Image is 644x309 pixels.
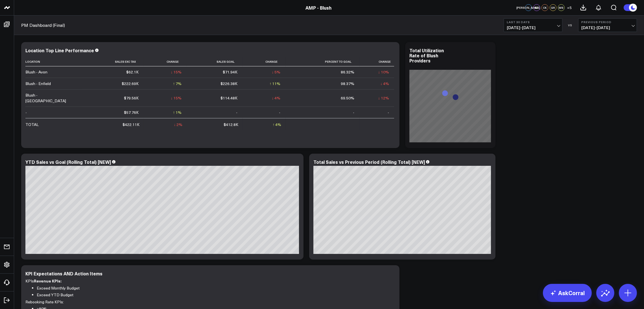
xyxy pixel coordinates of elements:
div: CK [542,4,548,11]
th: Percent To Goal [286,57,360,66]
div: 86.32% [341,69,355,75]
div: Blush - Avon [25,69,47,75]
strong: Revenue KPIs: [34,278,62,284]
p: Rebooking Rate KPIs: [25,299,391,306]
th: Location [25,57,82,66]
div: - [353,110,355,115]
th: Change [243,57,285,66]
button: Previous Period[DATE]-[DATE] [578,18,637,32]
span: + 5 [567,6,572,10]
div: $79.56K [124,95,139,101]
div: $57.76K [124,110,139,115]
div: ↓ 4% [380,81,389,86]
div: Location Top Line Performance [25,47,94,53]
b: Last 30 Days [507,20,559,24]
div: $226.38K [221,81,237,86]
button: Last 30 Days[DATE]-[DATE] [504,18,562,32]
div: KPI Expectations AND Action Items [25,270,102,277]
div: YTD Sales vs Goal (Rolling Total) [NEW] [25,159,111,165]
div: - [279,110,281,115]
div: ↓ 2% [174,122,183,127]
div: $71.94K [223,69,237,75]
div: $222.69K [122,81,139,86]
div: ↓ 15% [171,69,182,75]
div: $412.8K [224,122,238,127]
div: ↑ 4% [273,122,281,127]
div: TOTAL [25,122,39,127]
div: ↑ 7% [173,81,182,86]
b: Previous Period [581,20,634,24]
div: $62.1K [126,69,139,75]
div: 69.50% [341,95,355,101]
div: GR [550,4,556,11]
div: ↑ 1% [173,110,182,115]
div: - [388,110,389,115]
div: MS [558,4,565,11]
li: Exceed YTD Budget [37,291,391,299]
div: - [236,110,237,115]
a: AMP - Blush [305,5,331,11]
div: ↓ 12% [378,95,389,101]
div: ↓ 15% [171,95,182,101]
th: Sales Exc Tax [82,57,144,66]
th: Change [144,57,187,66]
a: PM Dashboard (Final) [21,22,65,28]
div: 98.37% [341,81,355,86]
div: ↓ 4% [272,95,281,101]
div: $114.48K [221,95,237,101]
div: KD [533,4,540,11]
div: ↑ 11% [270,81,281,86]
div: VS [565,23,575,27]
div: ↓ 10% [378,69,389,75]
span: [DATE] - [DATE] [507,25,559,30]
th: Change [360,57,394,66]
div: Total Sales vs Previous Period (Rolling Total) [NEW] [313,159,425,165]
div: Blush - [GEOGRAPHIC_DATA] [25,92,77,104]
a: AskCorral [543,284,592,302]
div: - [25,110,27,115]
div: [PERSON_NAME] [525,4,532,11]
th: Sales Goal [187,57,243,66]
div: Blush - Enfield [25,81,51,86]
button: +5 [566,4,573,11]
div: $422.11K [123,122,139,127]
div: ↓ 5% [272,69,281,75]
div: Total Utilization Rate of Blush Providers [409,47,444,64]
p: KPIs [25,277,391,285]
span: [DATE] - [DATE] [581,25,634,30]
li: Exceed Monthly Budget [37,285,391,292]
